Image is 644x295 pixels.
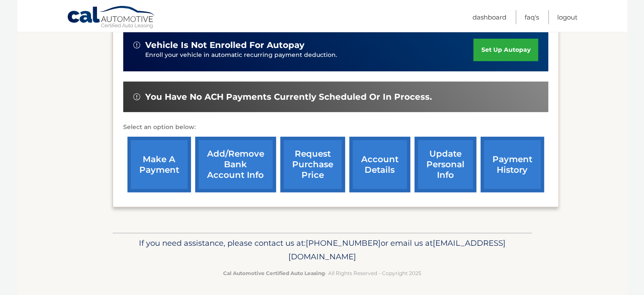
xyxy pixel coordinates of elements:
span: vehicle is not enrolled for autopay [145,40,304,51]
a: payment history [481,137,544,192]
strong: Cal Automotive Certified Auto Leasing [223,270,325,276]
p: - All Rights Reserved - Copyright 2025 [118,269,526,278]
a: Logout [557,10,578,24]
p: If you need assistance, please contact us at: or email us at [118,236,526,264]
a: update personal info [415,137,476,192]
img: alert-white.svg [133,42,140,48]
span: [PHONE_NUMBER] [306,238,381,248]
p: Select an option below: [123,122,548,132]
a: request purchase price [280,137,345,192]
a: Add/Remove bank account info [195,137,276,192]
img: alert-white.svg [133,93,140,100]
span: You have no ACH payments currently scheduled or in process. [145,92,432,102]
a: set up autopay [473,39,538,61]
a: FAQ's [525,10,539,24]
a: Dashboard [473,10,506,24]
span: [EMAIL_ADDRESS][DOMAIN_NAME] [288,238,506,261]
a: make a payment [127,137,191,192]
p: Enroll your vehicle in automatic recurring payment deduction. [145,51,474,60]
a: Cal Automotive [67,6,156,30]
a: account details [349,137,410,192]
